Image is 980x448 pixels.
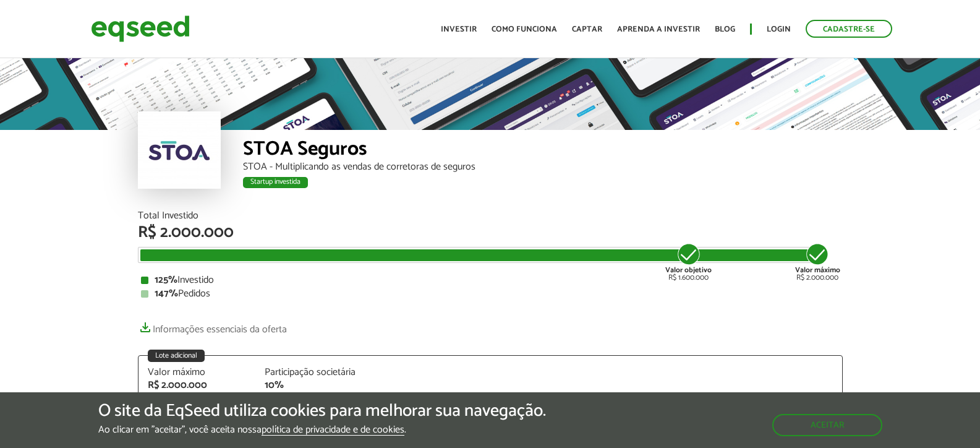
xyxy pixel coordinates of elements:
a: Blog [715,25,735,33]
a: Aprenda a investir [617,25,700,33]
div: Total Investido [138,211,843,221]
a: Investir [441,25,477,33]
div: Investido [141,275,840,285]
div: R$ 2.000.000 [795,242,840,282]
div: R$ 2.000.000 [148,381,247,390]
div: Valor máximo [148,368,247,377]
a: Informações essenciais da oferta [138,317,287,335]
a: Captar [572,25,602,33]
strong: 147% [155,285,178,302]
div: Lote adicional [148,350,205,362]
strong: Valor objetivo [665,264,712,276]
strong: 125% [155,272,177,288]
p: Ao clicar em "aceitar", você aceita nossa . [98,424,546,436]
div: Pedidos [141,289,840,299]
a: Cadastre-se [806,20,892,38]
img: EqSeed [91,12,190,45]
div: STOA Seguros [243,139,843,162]
div: STOA - Multiplicando as vendas de corretoras de seguros [243,162,843,172]
a: política de privacidade e de cookies [262,425,404,436]
a: Como funciona [492,25,557,33]
strong: Valor máximo [795,264,840,276]
div: R$ 2.000.000 [138,225,843,241]
h5: O site da EqSeed utiliza cookies para melhorar sua navegação. [98,402,546,421]
div: Startup investida [243,177,308,188]
button: Aceitar [772,414,882,436]
div: R$ 1.600.000 [665,242,712,282]
div: 10% [265,381,364,390]
a: Login [767,25,791,33]
div: Participação societária [265,368,364,377]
